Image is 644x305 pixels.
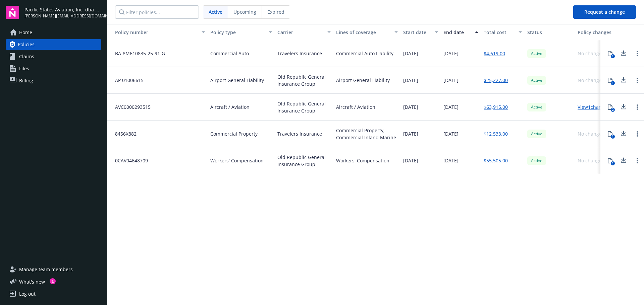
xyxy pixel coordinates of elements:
span: Commercial Property [210,130,258,137]
button: 1 [603,154,617,167]
div: No changes [578,77,604,84]
input: Filter policies... [115,5,199,19]
a: View 1 changes [578,104,609,110]
a: Billing [6,75,101,86]
div: End date [443,29,471,36]
span: [DATE] [403,50,418,57]
span: [DATE] [443,50,459,57]
a: $63,915.00 [484,103,508,110]
button: Policy type [208,24,275,40]
span: AVC0000293515 [110,103,151,110]
div: 1 [50,278,56,284]
button: Pacific States Aviation, Inc. dba PSA[PERSON_NAME][EMAIL_ADDRESS][DOMAIN_NAME] [24,6,101,19]
a: Open options [633,130,641,138]
button: Status [525,24,575,40]
div: Start date [403,29,431,36]
span: [DATE] [443,103,459,110]
div: Airport General Liability [336,77,390,84]
button: Policy changes [575,24,617,40]
button: Carrier [275,24,333,40]
a: Files [6,63,101,74]
button: Total cost [481,24,525,40]
span: [DATE] [403,77,418,84]
span: What ' s new [19,278,45,285]
span: [PERSON_NAME][EMAIL_ADDRESS][DOMAIN_NAME] [24,13,101,19]
div: No changes [578,157,604,164]
span: Pacific States Aviation, Inc. dba PSA [24,6,101,13]
span: Workers' Compensation [210,157,264,164]
span: Aircraft / Aviation [210,103,250,110]
span: Active [530,158,543,164]
span: 8456X882 [110,130,137,137]
div: Workers' Compensation [336,157,389,164]
button: Lines of coverage [333,24,400,40]
a: Claims [6,51,101,62]
a: Home [6,27,101,38]
div: 1 [611,54,615,58]
span: [DATE] [403,130,418,137]
button: End date [441,24,481,40]
span: Active [530,51,543,57]
span: Active [530,77,543,83]
button: 1 [603,74,617,87]
span: Airport General Liability [210,77,264,84]
a: $4,619.00 [484,50,505,57]
span: Claims [19,51,34,62]
div: 1 [611,81,615,85]
span: [DATE] [443,157,459,164]
span: Policies [18,39,35,50]
span: Billing [19,75,33,86]
span: Commercial Auto [210,50,249,57]
span: Active [530,104,543,110]
div: No changes [578,130,604,137]
span: Upcoming [233,8,256,15]
a: $25,227.00 [484,77,508,84]
span: [DATE] [403,103,418,110]
a: Open options [633,50,641,58]
span: Active [209,8,222,15]
span: 0CAV04648709 [110,157,148,164]
div: Policy number [110,29,198,36]
span: [DATE] [403,157,418,164]
div: 1 [611,161,615,165]
button: Start date [400,24,441,40]
button: 2 [603,100,617,114]
button: 1 [603,127,617,141]
div: Aircraft / Aviation [336,103,375,110]
div: Commercial Property, Commercial Inland Marine [336,127,398,141]
a: $12,533.00 [484,130,508,137]
button: Request a change [573,5,636,19]
span: Travelers Insurance [277,50,322,57]
a: Manage team members [6,264,101,275]
span: Files [19,63,29,74]
span: Old Republic General Insurance Group [277,154,331,168]
div: Carrier [277,29,323,36]
div: 2 [611,108,615,112]
div: Lines of coverage [336,29,390,36]
img: navigator-logo.svg [6,6,19,19]
span: BA-8M610835-25-91-G [110,50,165,57]
div: No changes [578,50,604,57]
div: Policy changes [578,29,614,36]
div: Toggle SortBy [110,29,198,36]
div: Status [527,29,572,36]
span: [DATE] [443,77,459,84]
span: Expired [267,8,284,15]
span: Home [19,27,32,38]
div: Total cost [484,29,515,36]
div: Log out [19,289,36,299]
a: Open options [633,157,641,165]
span: Old Republic General Insurance Group [277,100,331,114]
div: 1 [611,135,615,139]
a: Open options [633,103,641,111]
div: Policy type [210,29,265,36]
button: What's new1 [6,278,56,285]
a: $55,505.00 [484,157,508,164]
span: Travelers Insurance [277,130,322,137]
span: [DATE] [443,130,459,137]
button: 1 [603,47,617,60]
span: Old Republic General Insurance Group [277,73,331,87]
a: Policies [6,39,101,50]
span: Active [530,131,543,137]
div: Commercial Auto Liability [336,50,393,57]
